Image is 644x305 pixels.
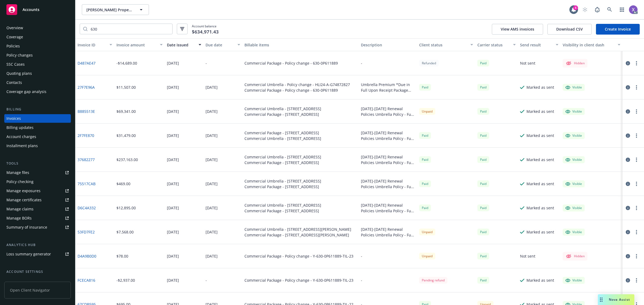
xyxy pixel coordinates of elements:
div: Commercial Package - [STREET_ADDRESS] [244,184,321,189]
div: Visible [565,157,582,162]
span: Open Client Navigator [4,282,71,299]
div: Visible [565,109,582,114]
span: Paid [419,204,431,211]
div: Paid [477,253,489,259]
span: Paid [419,156,431,163]
div: Paid [477,108,489,115]
a: Manage exposures [4,187,71,195]
a: Quoting plans [4,69,71,78]
div: Commercial Umbrella - [STREET_ADDRESS][PERSON_NAME] [244,226,351,232]
a: 37682277 [78,157,95,162]
a: 2F7FE870 [78,133,94,138]
div: Manage BORs [6,214,32,222]
div: $78.00 [116,253,128,259]
div: Hidden [565,60,585,66]
div: Unpaid [419,253,435,259]
div: Visible [565,133,582,138]
div: Manage exposures [6,187,41,195]
div: Overview [6,24,23,32]
div: Paid [419,84,431,91]
a: Search [604,4,615,15]
span: [PERSON_NAME] Property Ventures, LLC [86,7,133,13]
a: Service team [4,277,71,285]
a: Switch app [617,4,627,15]
div: Commercial Umbrella - [STREET_ADDRESS] [244,202,321,208]
button: Billable items [242,38,359,51]
div: [DATE] [206,109,218,114]
div: - [206,60,207,66]
div: Loss summary generator [6,250,51,258]
a: D6C4A332 [78,205,96,211]
a: Loss summary generator [4,250,71,258]
div: Manage files [6,168,29,177]
div: - [206,277,207,283]
div: Date issued [167,42,196,48]
a: Coverage [4,33,71,41]
div: Refunded [419,60,439,66]
div: [DATE]-[DATE] Renewal Policies Umbrella Policy - Full Premium - Payment Due upon Receipt Package ... [361,154,415,165]
div: [DATE] [206,181,218,187]
a: Summary of insurance [4,223,71,232]
div: Commercial Package - [STREET_ADDRESS] [244,160,321,165]
div: [DATE] [206,205,218,211]
div: [DATE] [167,84,179,90]
div: $237,163.00 [116,157,138,162]
div: $11,507.00 [116,84,136,90]
div: Paid [477,180,489,187]
div: [DATE] [167,253,179,259]
div: Analytics hub [4,242,71,248]
button: Description [359,38,417,51]
div: Carrier status [477,42,510,48]
div: Drag to move [598,294,605,305]
div: Installment plans [6,142,38,150]
div: Marked as sent [526,229,554,235]
a: Contacts [4,78,71,87]
div: Marked as sent [526,205,554,211]
span: $634,971.43 [192,28,219,35]
div: Commercial Umbrella - [STREET_ADDRESS] [244,136,321,141]
div: Commercial Package - [STREET_ADDRESS] [244,111,321,117]
span: Paid [419,132,431,139]
button: View AMS invoices [492,24,543,35]
div: 4 [573,5,578,10]
a: 75517CAB [78,181,96,187]
a: Manage files [4,168,71,177]
a: Start snowing [580,4,590,15]
svg: Search [83,27,87,31]
div: Marked as sent [526,109,554,114]
a: Policies [4,42,71,50]
div: Billing [4,107,71,112]
button: [PERSON_NAME] Property Ventures, LLC [82,4,149,15]
img: photo [629,5,638,14]
a: Create Invoice [596,24,640,35]
div: Commercial Package - Policy change - 630-0P611889 [244,87,350,93]
div: $12,895.00 [116,205,136,211]
div: [DATE]-[DATE] Renewal Policies Umbrella Policy - Full Premium - Payment Due upon Receipt Package ... [361,226,415,238]
div: Invoice ID [78,42,106,48]
div: Visible [565,85,582,90]
div: [DATE] [206,253,218,259]
div: Commercial Package - Policy change - 630-0P611889 [244,60,338,66]
span: Paid [477,277,489,284]
a: Coverage gap analysis [4,87,71,96]
div: Not sent [520,253,535,259]
a: Policy changes [4,51,71,59]
div: Policy changes [6,51,33,59]
div: Paid [477,132,489,139]
div: Umbrella Premium *Due in Full Upon Receipt Package Policy Installment Plan: [DATE] - $1,194.00 [D... [361,82,415,93]
div: [DATE] [206,84,218,90]
div: Commercial Package - Policy change - Y-630-0P611889-TIL-23 [244,277,353,283]
div: Policies [6,42,20,50]
div: Visible [565,206,582,210]
div: Coverage gap analysis [6,87,46,96]
div: Contacts [6,78,22,87]
div: Billable items [244,42,357,48]
a: FCECA816 [78,277,95,283]
div: [DATE] [206,157,218,162]
div: Client status [419,42,467,48]
div: Invoices [6,114,21,123]
div: Paid [419,180,431,187]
